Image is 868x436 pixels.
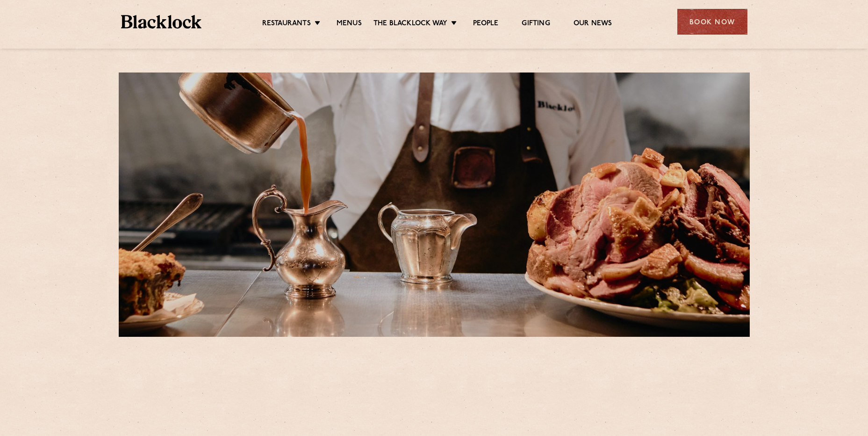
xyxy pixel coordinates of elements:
[574,19,612,29] a: Our News
[121,15,202,29] img: BL_Textured_Logo-footer-cropped.svg
[473,19,498,29] a: People
[262,19,311,29] a: Restaurants
[373,19,447,29] a: The Blacklock Way
[337,19,362,29] a: Menus
[677,9,747,35] div: Book Now
[522,19,550,29] a: Gifting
